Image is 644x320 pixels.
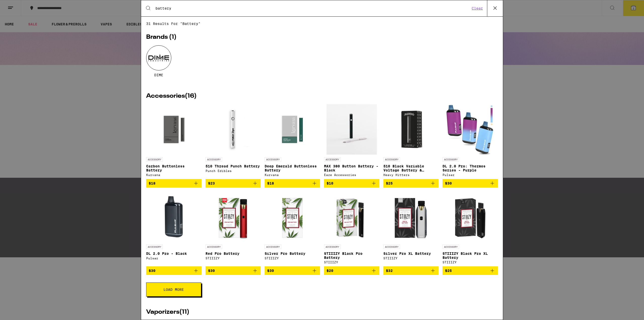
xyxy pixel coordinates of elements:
[206,192,261,266] a: Open page for Red Pro Battery from STIIIZY
[324,244,341,249] p: ACCESSORY
[265,164,320,172] p: Deep Emerald Buttonless Battery
[267,192,317,242] img: STIIIZY - Silver Pro Battery
[267,269,274,273] span: $30
[206,257,261,260] div: STIIIZY
[146,34,498,40] h2: Brands ( 1 )
[164,288,184,291] span: Load More
[383,266,439,275] button: Add to bag
[445,104,495,155] img: Pulsar - DL 2.0 Pro: Thermos Series - Purple
[146,179,202,188] button: Add to bag
[155,6,470,11] input: Search for products & categories
[383,179,439,188] button: Add to bag
[383,244,400,249] p: ACCESSORY
[265,266,320,275] button: Add to bag
[208,192,258,242] img: STIIIZY - Red Pro Battery
[265,157,281,162] p: ACCESSORY
[265,257,320,260] div: STIIIZY
[383,104,439,179] a: Open page for 510 Black Variable Voltage Battery & Charger from Heavy Hitters
[386,181,393,185] span: $25
[386,192,436,242] img: STIIIZY - Silver Pro XL Battery
[386,104,436,155] img: Heavy Hitters - 510 Black Variable Voltage Battery & Charger
[324,157,341,162] p: ACCESSORY
[386,269,393,273] span: $32
[146,257,202,260] div: Pulsar
[445,192,495,242] img: STIIIZY - STIIIZY Black Pro XL Battery
[146,22,498,26] span: 31 results for "battery"
[265,252,320,256] p: Silver Pro Battery
[442,266,498,275] button: Add to bag
[470,6,485,11] button: Clear
[206,266,261,275] button: Add to bag
[324,261,379,264] div: STIIIZY
[442,157,459,162] p: ACCESSORY
[327,269,333,273] span: $20
[146,173,202,176] div: Kurvana
[324,252,379,260] p: STIIIZY Black Pro Battery
[324,164,379,172] p: MAX 380 Button Battery - Black
[3,4,36,8] span: Hi. Need any help?
[383,173,439,176] div: Heavy Hitters
[206,157,222,162] p: ACCESSORY
[206,104,261,179] a: Open page for 510 Thread Punch Battery from Punch Edibles
[146,282,201,297] button: Load More
[206,244,222,249] p: ACCESSORY
[146,309,498,315] h2: Vaporizers ( 11 )
[208,269,215,273] span: $30
[149,181,155,185] span: $18
[267,104,317,155] img: Kurvana - Deep Emerald Buttonless Battery
[442,104,498,179] a: Open page for DL 2.0 Pro: Thermos Series - Purple from Pulsar
[327,181,333,185] span: $10
[383,157,400,162] p: ACCESSORY
[149,192,199,242] img: Pulsar - DL 2.0 Pro - Black
[324,266,379,275] button: Add to bag
[206,169,261,172] div: Punch Edibles
[208,181,215,185] span: $23
[442,252,498,260] p: STIIIZY Black Pro XL Battery
[267,181,274,185] span: $18
[442,261,498,264] div: STIIIZY
[445,269,452,273] span: $25
[442,192,498,266] a: Open page for STIIIZY Black Pro XL Battery from STIIIZY
[383,192,439,266] a: Open page for Silver Pro XL Battery from STIIIZY
[442,179,498,188] button: Add to bag
[324,192,379,266] a: Open page for STIIIZY Black Pro Battery from STIIIZY
[265,179,320,188] button: Add to bag
[146,244,163,249] p: ACCESSORY
[327,192,377,242] img: STIIIZY - STIIIZY Black Pro Battery
[442,164,498,172] p: DL 2.0 Pro: Thermos Series - Purple
[265,192,320,266] a: Open page for Silver Pro Battery from STIIIZY
[146,252,202,256] p: DL 2.0 Pro - Black
[383,252,439,256] p: Silver Pro XL Battery
[442,173,498,176] div: Pulsar
[265,104,320,179] a: Open page for Deep Emerald Buttonless Battery from Kurvana
[146,157,163,162] p: ACCESSORY
[149,269,155,273] span: $30
[208,104,258,155] img: Punch Edibles - 510 Thread Punch Battery
[146,164,202,172] p: Carbon Buttonless Battery
[445,181,452,185] span: $30
[206,252,261,256] p: Red Pro Battery
[265,173,320,176] div: Kurvana
[146,93,498,99] h2: Accessories ( 16 )
[154,73,163,77] span: DIME
[206,164,261,168] p: 510 Thread Punch Battery
[324,173,379,176] div: Eaze Accessories
[265,244,281,249] p: ACCESSORY
[442,244,459,249] p: ACCESSORY
[146,104,202,179] a: Open page for Carbon Buttonless Battery from Kurvana
[324,104,379,179] a: Open page for MAX 380 Button Battery - Black from Eaze Accessories
[383,164,439,172] p: 510 Black Variable Voltage Battery & Charger
[149,104,199,155] img: Kurvana - Carbon Buttonless Battery
[327,104,377,155] img: Eaze Accessories - MAX 380 Button Battery - Black
[146,266,202,275] button: Add to bag
[146,192,202,266] a: Open page for DL 2.0 Pro - Black from Pulsar
[324,179,379,188] button: Add to bag
[383,257,439,260] div: STIIIZY
[206,179,261,188] button: Add to bag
